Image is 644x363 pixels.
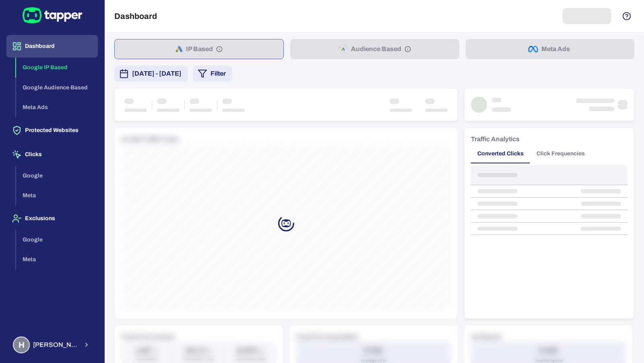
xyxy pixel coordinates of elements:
[6,207,98,230] button: Exclusions
[471,144,530,163] button: Converted Clicks
[132,69,182,78] span: [DATE] - [DATE]
[6,119,98,142] button: Protected Websites
[13,336,30,353] div: H
[6,42,98,49] a: Dashboard
[530,144,591,163] button: Click Frequencies
[33,341,78,349] span: [PERSON_NAME] Moaref
[6,143,98,166] button: Clicks
[471,134,520,144] h6: Traffic Analytics
[193,66,232,82] button: Filter
[6,333,98,357] button: H[PERSON_NAME] Moaref
[6,35,98,58] button: Dashboard
[6,214,98,221] a: Exclusions
[114,66,188,82] button: [DATE] - [DATE]
[6,126,98,133] a: Protected Websites
[114,11,157,21] h5: Dashboard
[6,151,98,157] a: Clicks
